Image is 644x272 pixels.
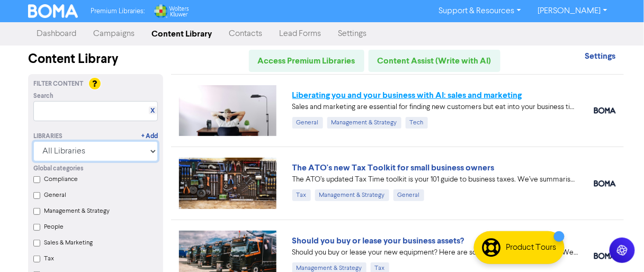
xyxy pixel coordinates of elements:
div: The ATO’s updated Tax Time toolkit is your 101 guide to business taxes. We’ve summarised the key ... [292,174,578,185]
iframe: Chat Widget [591,221,644,272]
a: Support & Resources [431,3,530,20]
a: Access Premium Libraries [249,50,364,72]
a: Contacts [220,23,271,44]
div: General [393,189,424,201]
a: Settings [585,52,616,61]
a: Should you buy or lease your business assets? [292,235,464,246]
a: [PERSON_NAME] [530,3,616,20]
label: Tax [44,254,54,264]
div: Should you buy or lease your new equipment? Here are some pros and cons of each. We also can revi... [292,247,578,258]
div: Management & Strategy [315,189,389,201]
div: Sales and marketing are essential for finding new customers but eat into your business time. We e... [292,102,578,113]
span: Search [33,92,53,101]
a: Campaigns [85,23,143,44]
img: Wolters Kluwer [153,4,189,18]
a: Lead Forms [271,23,329,44]
img: BOMA Logo [28,4,78,18]
div: General [292,117,323,129]
span: Premium Libraries: [91,8,145,15]
div: Tech [406,117,428,129]
label: Management & Strategy [44,206,110,216]
div: Filter Content [33,79,158,89]
a: X [151,107,155,115]
div: Management & Strategy [327,117,401,129]
label: Compliance [44,175,78,184]
strong: Settings [585,51,616,61]
label: People [44,222,64,232]
a: Content Assist (Write with AI) [369,50,500,72]
div: Tax [292,189,311,201]
label: General [44,191,66,200]
a: Dashboard [28,23,85,44]
a: Content Library [143,23,220,44]
a: Settings [329,23,375,44]
a: The ATO's new Tax Toolkit for small business owners [292,162,495,173]
img: boma [594,107,616,114]
label: Sales & Marketing [44,238,93,248]
div: Libraries [33,132,62,141]
a: Liberating you and your business with AI: sales and marketing [292,90,522,101]
a: + Add [141,132,158,141]
img: boma [594,180,616,187]
div: Content Library [28,50,163,69]
div: Global categories [33,164,158,174]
